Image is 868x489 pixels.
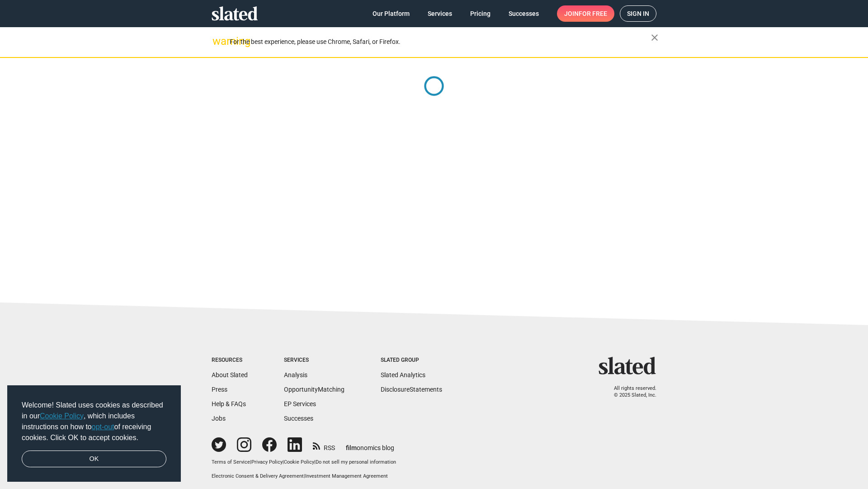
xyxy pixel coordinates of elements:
[346,444,357,451] span: film
[428,5,452,22] span: Services
[557,5,614,22] a: Joinfor free
[212,400,246,407] a: Help & FAQs
[212,473,304,479] a: Electronic Consent & Delivery Agreement
[212,371,248,379] a: About Slated
[604,385,656,398] p: All rights reserved. © 2025 Slated, Inc.
[212,357,248,364] div: Resources
[92,423,114,431] a: opt-out
[284,371,307,379] a: Analysis
[230,36,651,48] div: For the best experience, please use Chrome, Safari, or Firefox.
[365,5,417,22] a: Our Platform
[420,5,459,22] a: Services
[381,357,442,364] div: Slated Group
[212,459,250,465] a: Terms of Service
[250,459,251,465] span: |
[284,386,344,393] a: OpportunityMatching
[346,436,394,452] a: filmonomics blog
[620,5,656,22] a: Sign in
[40,412,84,420] a: Cookie Policy
[373,5,410,22] span: Our Platform
[284,357,344,364] div: Services
[284,459,314,465] a: Cookie Policy
[313,438,335,452] a: RSS
[304,473,305,479] span: |
[22,400,166,443] span: Welcome! Slated uses cookies as described in our , which includes instructions on how to of recei...
[7,385,181,482] div: cookieconsent
[509,5,539,22] span: Successes
[22,451,166,468] a: dismiss cookie message
[212,415,226,422] a: Jobs
[284,400,316,407] a: EP Services
[564,5,607,22] span: Join
[463,5,498,22] a: Pricing
[381,386,442,393] a: DisclosureStatements
[283,459,284,465] span: |
[305,473,388,479] a: Investment Management Agreement
[212,386,227,393] a: Press
[316,459,396,466] button: Do not sell my personal information
[251,459,283,465] a: Privacy Policy
[314,459,316,465] span: |
[284,415,313,422] a: Successes
[470,5,491,22] span: Pricing
[501,5,546,22] a: Successes
[381,371,425,379] a: Slated Analytics
[627,6,649,21] span: Sign in
[579,5,607,22] span: for free
[649,32,660,43] mat-icon: close
[212,36,223,47] mat-icon: warning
